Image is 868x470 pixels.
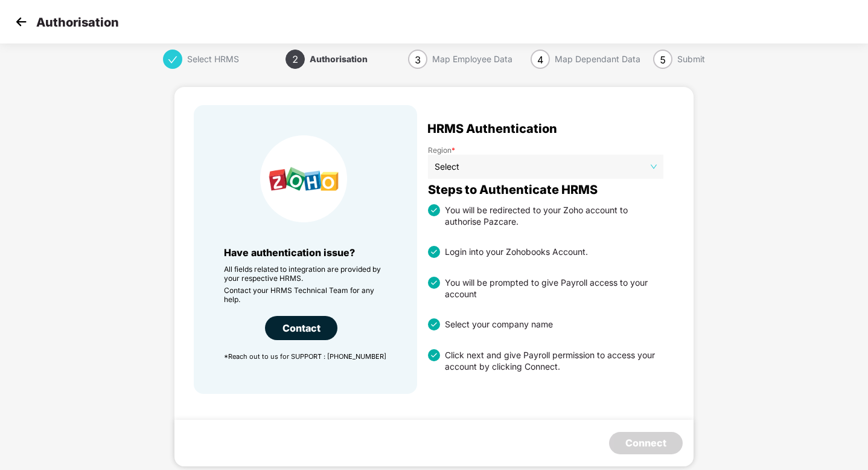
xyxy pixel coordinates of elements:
[440,349,663,372] div: Click next and give Payroll permission to access your account by clicking Connect.
[440,318,553,330] div: Select your company name
[292,53,298,65] span: 2
[440,277,663,300] div: You will be prompted to give Payroll access to your account
[428,146,663,155] label: Region
[428,246,440,258] img: svg+xml;base64,PHN2ZyBpZD0iU3RhdHVzX3RpY2tlZCIgeG1sbnM9Imh0dHA6Ly93d3cudzMub3JnLzIwMDAvc3ZnIiB3aW...
[415,54,421,66] span: 3
[428,185,598,195] span: Steps to Authenticate HRMS
[428,204,440,216] img: svg+xml;base64,PHN2ZyBpZD0iU3RhdHVzX3RpY2tlZCIgeG1sbnM9Imh0dHA6Ly93d3cudzMub3JnLzIwMDAvc3ZnIiB3aW...
[224,286,387,304] p: Contact your HRMS Technical Team for any help.
[609,432,683,454] button: Connect
[537,54,543,66] span: 4
[427,124,557,134] span: HRMS Authentication
[432,50,512,69] div: Map Employee Data
[260,135,347,222] img: HRMS Company Icon
[36,15,119,30] p: Authorisation
[224,246,355,259] span: Have authentication issue?
[265,316,337,340] div: Contact
[555,50,640,69] div: Map Dependant Data
[440,246,588,258] div: Login into your Zohobooks Account.
[435,158,657,176] span: Select
[440,204,663,227] div: You will be redirected to your Zoho account to authorise Pazcare.
[12,13,30,31] img: svg+xml;base64,PHN2ZyB4bWxucz0iaHR0cDovL3d3dy53My5vcmcvMjAwMC9zdmciIHdpZHRoPSIzMCIgaGVpZ2h0PSIzMC...
[428,318,440,330] img: svg+xml;base64,PHN2ZyBpZD0iU3RhdHVzX3RpY2tlZCIgeG1sbnM9Imh0dHA6Ly93d3cudzMub3JnLzIwMDAvc3ZnIiB3aW...
[187,50,239,69] div: Select HRMS
[677,50,705,69] div: Submit
[224,265,387,283] p: All fields related to integration are provided by your respective HRMS.
[310,50,368,69] div: Authorisation
[168,55,177,65] span: check
[428,349,440,361] img: svg+xml;base64,PHN2ZyBpZD0iU3RhdHVzX3RpY2tlZCIgeG1sbnM9Imh0dHA6Ly93d3cudzMub3JnLzIwMDAvc3ZnIiB3aW...
[224,352,387,361] p: *Reach out to us for SUPPORT : [PHONE_NUMBER]
[660,54,666,66] span: 5
[428,277,440,289] img: svg+xml;base64,PHN2ZyBpZD0iU3RhdHVzX3RpY2tlZCIgeG1sbnM9Imh0dHA6Ly93d3cudzMub3JnLzIwMDAvc3ZnIiB3aW...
